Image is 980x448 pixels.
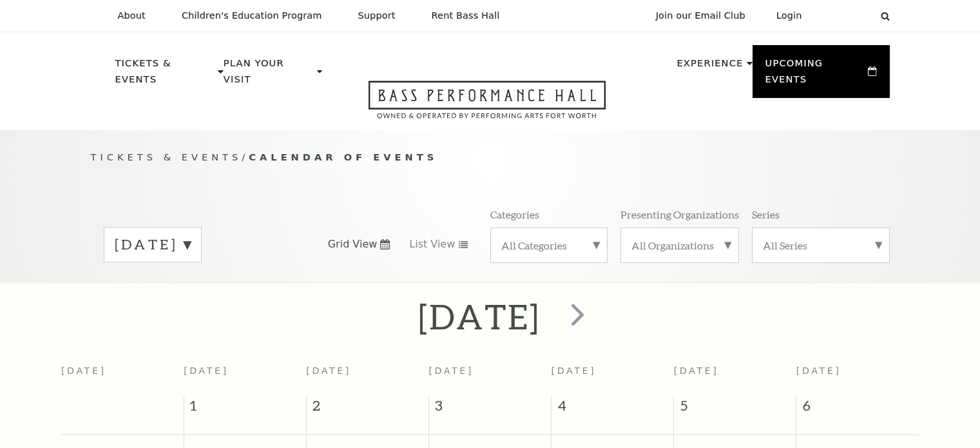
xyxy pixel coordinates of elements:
span: List View [409,237,455,251]
th: [DATE] [61,358,184,396]
span: [DATE] [184,365,229,376]
span: [DATE] [796,365,841,376]
p: About [118,10,146,21]
span: 2 [307,396,428,422]
span: Tickets & Events [91,151,242,162]
p: Presenting Organizations [620,208,739,221]
p: / [91,150,890,166]
span: [DATE] [428,365,474,376]
p: Series [752,208,780,221]
p: Plan Your Visit [224,55,314,95]
span: 4 [552,396,673,422]
h2: [DATE] [418,296,540,337]
span: 5 [674,396,796,422]
p: Tickets & Events [115,55,215,95]
label: [DATE] [115,235,191,255]
span: [DATE] [674,365,719,376]
label: All Organizations [631,239,728,252]
button: next [552,294,599,340]
p: Rent Bass Hall [432,10,500,21]
select: Select: [823,10,869,22]
p: Support [358,10,396,21]
p: Upcoming Events [765,55,865,95]
span: Calendar of Events [249,151,437,162]
span: [DATE] [306,365,351,376]
p: Children's Education Program [182,10,322,21]
span: 1 [184,396,306,422]
span: Grid View [328,237,378,251]
span: [DATE] [552,365,597,376]
p: Experience [677,55,743,79]
p: Categories [490,208,539,221]
span: 6 [796,396,919,422]
label: All Series [763,239,879,252]
span: 3 [429,396,551,422]
label: All Categories [501,239,597,252]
